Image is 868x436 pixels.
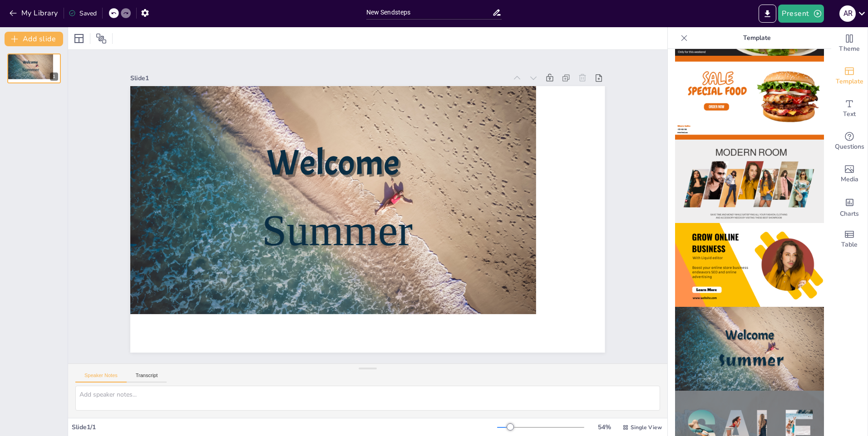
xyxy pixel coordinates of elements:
p: Template [691,27,822,49]
span: Text [843,109,856,119]
span: Summer [318,148,473,212]
div: Add a table [831,223,868,256]
div: Saved [69,9,97,18]
img: thumb-3.png [675,140,824,223]
div: Change the overall theme [831,27,868,60]
div: A R [839,5,856,22]
div: 1 [50,73,58,81]
span: Welcome [23,60,38,65]
div: 54 % [593,423,615,431]
button: Present [778,5,824,23]
button: Transcript [127,373,167,383]
button: Add slide [5,32,63,46]
div: Add text boxes [831,92,868,125]
button: My Library [7,6,62,20]
div: Add images, graphics, shapes or video [831,158,868,190]
div: Add charts and graphs [831,190,868,223]
span: Position [96,33,107,44]
input: Insert title [366,6,493,19]
span: Table [841,240,858,250]
span: Theme [839,44,860,54]
img: thumb-4.png [675,223,824,307]
img: thumb-5.png [675,307,824,391]
span: Media [841,174,858,184]
div: Add ready made slides [831,60,868,92]
button: A R [839,5,856,23]
span: Summer [22,67,39,73]
button: Speaker Notes [75,373,127,383]
div: Get real-time input from your audience [831,125,868,158]
span: Charts [840,209,859,219]
button: Export to PowerPoint [759,5,776,23]
div: 1 [7,53,61,83]
div: Slide 1 [242,305,618,354]
span: Single View [631,424,662,431]
div: Slide 1 / 1 [72,423,497,431]
span: Template [836,77,863,87]
span: Questions [835,142,864,152]
span: Welcome [338,218,475,276]
div: Layout [72,31,86,46]
img: thumb-2.png [675,56,824,140]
